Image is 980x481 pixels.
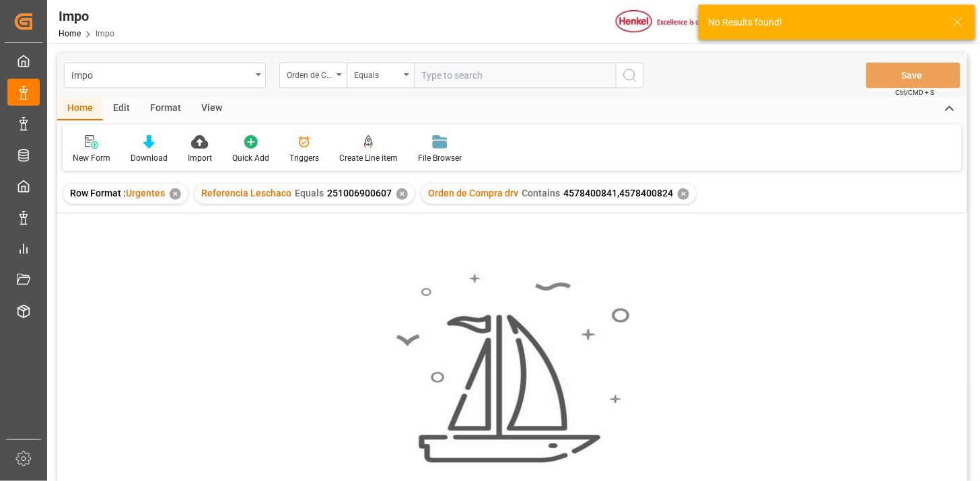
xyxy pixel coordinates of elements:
div: No Results found! [708,15,940,30]
div: Equals [354,66,400,81]
span: Ctrl/CMD + S [896,87,935,98]
button: Save [866,63,960,88]
div: Impo [59,6,114,26]
div: ✕ [678,188,689,200]
span: Referencia Leschaco [201,188,291,198]
div: Create Line item [339,152,398,164]
span: 251006900607 [327,188,392,198]
div: Triggers [289,152,319,164]
img: smooth_sailing.jpeg [394,272,630,465]
button: open menu [347,63,414,88]
span: 4578400841,4578400824 [563,188,673,198]
button: search button [616,63,644,88]
span: Contains [522,188,560,198]
div: View [191,98,232,120]
div: Quick Add [232,152,269,164]
button: open menu [279,63,347,88]
div: New Form [73,152,110,164]
span: Urgentes [126,188,165,198]
img: Henkel%20logo.jpg_1689854090.jpg [616,10,729,34]
div: File Browser [418,152,462,164]
button: open menu [64,63,266,88]
div: ✕ [396,188,408,200]
div: Format [140,98,191,120]
div: Home [57,98,103,120]
div: Edit [103,98,140,120]
input: Type to search [414,63,616,88]
span: Equals [295,188,324,198]
div: ✕ [170,188,181,200]
div: Download [131,152,168,164]
div: Orden de Compra drv [287,66,332,81]
div: Import [188,152,212,164]
span: Orden de Compra drv [428,188,518,198]
span: Row Format : [70,188,126,198]
div: Impo [71,66,251,83]
a: Home [59,29,81,38]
